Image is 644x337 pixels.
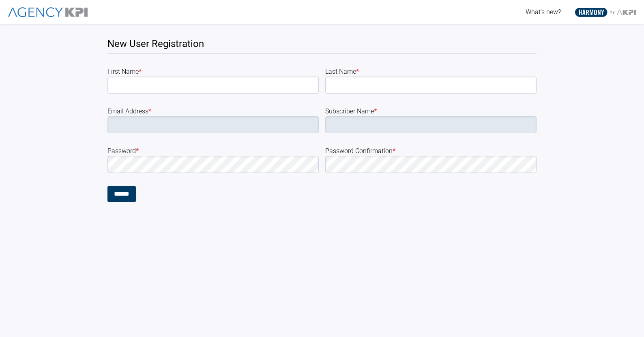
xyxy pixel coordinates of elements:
[8,7,88,17] img: AgencyKPI
[107,107,319,116] label: email Address
[356,68,359,75] abbr: required
[148,107,151,115] abbr: required
[374,107,377,115] abbr: required
[325,107,537,116] label: subscriber Name
[107,146,319,156] label: password
[136,147,139,155] abbr: required
[393,147,395,155] abbr: required
[107,67,319,77] label: first Name
[526,8,561,16] span: What's new?
[139,68,142,75] abbr: required
[325,67,537,77] label: last Name
[325,146,537,156] label: password Confirmation
[107,37,537,54] h1: New User Registration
